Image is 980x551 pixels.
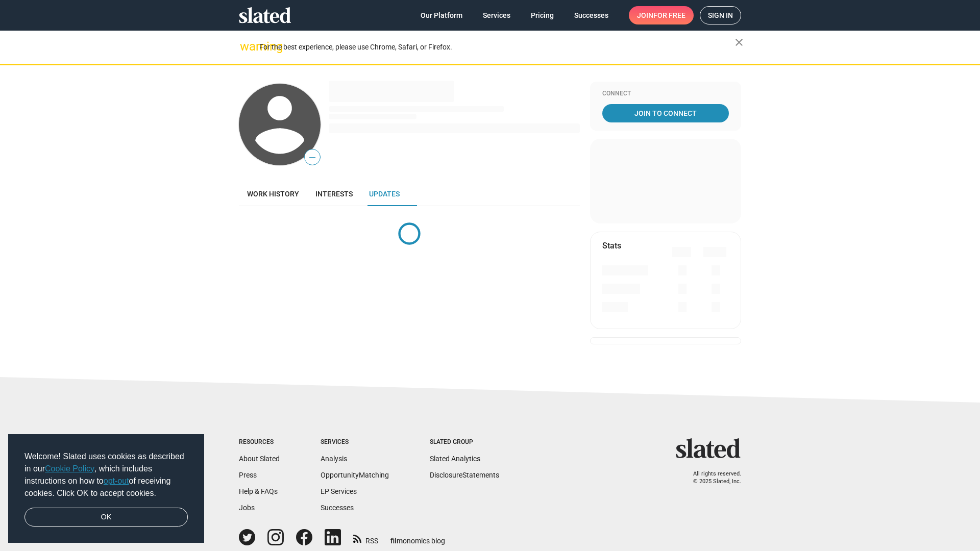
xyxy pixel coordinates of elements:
a: opt-out [104,477,129,485]
a: Joinfor free [629,6,694,24]
a: Services [475,6,519,24]
a: RSS [353,530,378,546]
a: Cookie Policy [45,464,94,473]
p: All rights reserved. © 2025 Slated, Inc. [682,470,741,485]
span: Join To Connect [604,104,727,122]
span: Pricing [531,6,554,24]
span: film [390,537,403,545]
a: OpportunityMatching [321,471,389,479]
span: Successes [574,6,608,24]
div: Slated Group [430,438,499,446]
span: Interests [315,190,353,198]
a: Successes [321,504,354,512]
div: For the best experience, please use Chrome, Safari, or Firefox. [259,40,735,54]
a: Sign in [700,6,741,24]
a: Interests [307,182,361,206]
a: Work history [239,182,307,206]
a: Slated Analytics [430,455,480,463]
mat-card-title: Stats [602,240,621,251]
span: for free [653,6,685,24]
span: Sign in [708,7,733,24]
span: Welcome! Slated uses cookies as described in our , which includes instructions on how to of recei... [24,450,188,499]
a: Press [239,471,257,479]
a: Pricing [523,6,562,24]
a: Updates [361,182,408,206]
a: Join To Connect [602,104,729,122]
span: Our Platform [421,6,462,24]
span: — [305,151,320,164]
a: Analysis [321,455,347,463]
span: Services [483,6,510,24]
span: Work history [247,190,299,198]
div: Connect [602,90,729,98]
a: filmonomics blog [390,528,445,546]
mat-icon: close [733,36,745,48]
a: About Slated [239,455,280,463]
span: Join [637,6,685,24]
a: DisclosureStatements [430,471,499,479]
div: cookieconsent [8,434,204,543]
a: Our Platform [412,6,471,24]
span: Updates [369,190,400,198]
a: Successes [566,6,617,24]
a: EP Services [321,487,357,495]
mat-icon: warning [240,40,252,53]
div: Services [321,438,389,446]
a: Jobs [239,504,255,512]
div: Resources [239,438,280,446]
a: dismiss cookie message [24,508,188,527]
a: Help & FAQs [239,487,278,495]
